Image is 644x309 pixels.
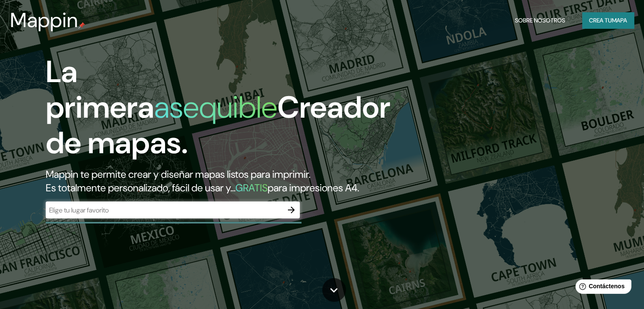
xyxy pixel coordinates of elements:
font: Sobre nosotros [515,17,565,24]
font: Crea tu [589,17,612,24]
font: GRATIS [235,181,268,194]
font: La primera [46,52,154,127]
font: para impresiones A4. [268,181,359,194]
button: Sobre nosotros [511,12,569,28]
font: Creador de mapas. [46,88,390,163]
button: Crea tumapa [582,12,634,28]
font: asequible [154,88,277,127]
img: pin de mapeo [78,22,85,29]
font: Mappin te permite crear y diseñar mapas listos para imprimir. [46,168,310,181]
input: Elige tu lugar favorito [46,205,283,215]
font: Es totalmente personalizado, fácil de usar y... [46,181,235,194]
font: mapa [612,17,627,24]
iframe: Lanzador de widgets de ayuda [569,276,635,300]
font: Mappin [10,7,78,33]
